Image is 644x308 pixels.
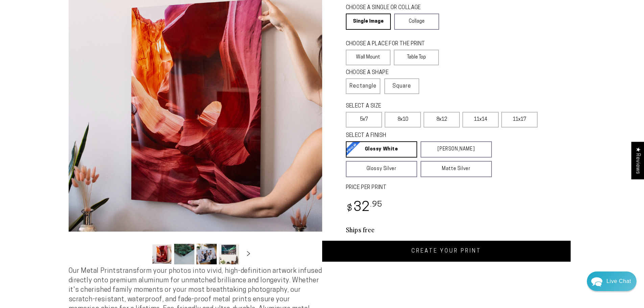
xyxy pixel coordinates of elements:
[346,141,417,158] a: Glossy White
[346,161,417,177] a: Glossy Silver
[394,14,439,30] a: Collage
[347,204,353,213] span: $
[152,244,172,264] button: Load image 1 in gallery view
[346,225,576,234] h3: Ships free
[421,161,492,177] a: Matte Silver
[394,50,439,65] label: Table Top
[587,271,637,291] div: Chat widget toggle
[501,112,538,127] label: 11x17
[370,201,382,209] sup: .95
[322,241,571,262] a: CREATE YOUR PRINT
[462,112,499,127] label: 11x14
[219,244,239,264] button: Load image 4 in gallery view
[135,246,150,261] button: Slide left
[346,4,433,12] legend: CHOOSE A SINGLE OR COLLAGE
[346,112,382,127] label: 5x7
[421,141,492,158] a: [PERSON_NAME]
[392,82,411,90] span: Square
[241,246,256,261] button: Slide right
[346,184,576,192] label: PRICE PER PRINT
[350,82,377,90] span: Rectangle
[196,244,217,264] button: Load image 3 in gallery view
[174,244,194,264] button: Load image 2 in gallery view
[346,102,481,110] legend: SELECT A SIZE
[346,69,413,77] legend: CHOOSE A SHAPE
[346,132,476,140] legend: SELECT A FINISH
[424,112,460,127] label: 8x12
[346,201,383,214] bdi: 32
[346,14,391,30] a: Single Image
[346,50,391,65] label: Wall Mount
[385,112,421,127] label: 8x10
[606,271,631,291] div: Contact Us Directly
[631,142,644,179] div: Click to open Judge.me floating reviews tab
[346,40,433,48] legend: CHOOSE A PLACE FOR THE PRINT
